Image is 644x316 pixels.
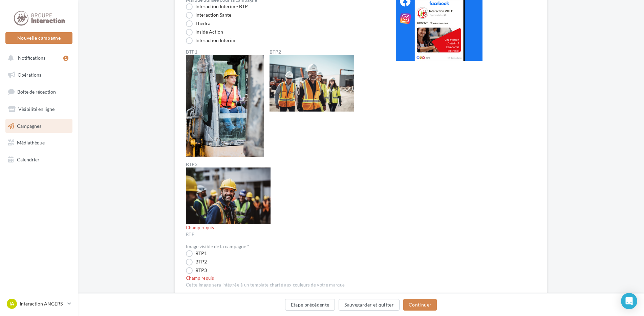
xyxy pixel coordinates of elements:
a: Médiathèque [4,136,74,150]
button: Etape précédente [285,299,335,311]
div: BTP [186,232,374,238]
label: BTP1 [186,50,264,54]
button: Nouvelle campagne [5,32,72,44]
img: BTP1 [186,55,264,157]
div: Champ requis [186,225,374,231]
a: Calendrier [4,153,74,167]
label: BTP1 [186,250,207,257]
div: Cette image sera intégrée à un template charté aux couleurs de votre marque [186,282,374,288]
span: Calendrier [17,157,40,162]
div: Open Intercom Messenger [621,293,637,309]
img: BTP2 [270,55,354,112]
label: BTP3 [186,267,207,274]
label: BTP3 [186,162,271,167]
a: Campagnes [4,119,74,133]
label: Image visible de la campagne * [186,244,249,249]
a: Visibilité en ligne [4,102,74,116]
span: Campagnes [17,123,41,129]
a: IA Interaction ANGERS [5,297,72,310]
label: Interaction Interim - BTP [186,3,248,10]
label: Inside Action [186,29,223,36]
label: Thedra [186,20,210,27]
p: Interaction ANGERS [20,300,65,307]
span: Notifications [18,55,45,61]
span: Médiathèque [17,140,45,145]
a: Boîte de réception [4,84,74,99]
a: Opérations [4,68,74,82]
button: Notifications 1 [4,51,71,65]
button: Continuer [403,299,437,311]
label: BTP2 [186,259,207,265]
div: Champ requis [186,275,374,281]
label: BTP2 [270,50,354,54]
img: BTP3 [186,167,271,224]
label: Interaction Interim [186,37,235,44]
span: Boîte de réception [17,89,56,95]
span: Opérations [18,72,41,78]
span: IA [9,300,14,307]
span: Visibilité en ligne [18,106,55,112]
label: Interaction Sante [186,12,231,19]
button: Sauvegarder et quitter [339,299,400,311]
div: 1 [63,56,68,61]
